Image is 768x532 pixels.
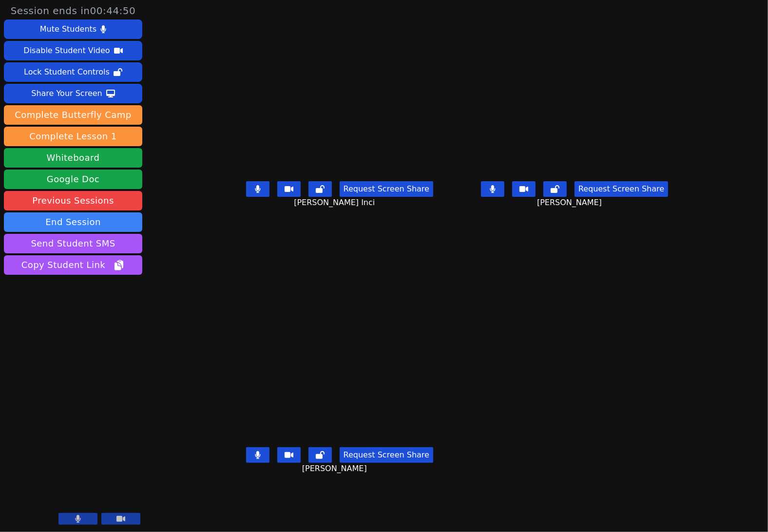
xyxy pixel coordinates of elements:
[4,170,142,189] a: Google Doc
[40,21,96,37] div: Mute Students
[4,19,142,39] button: Mute Students
[4,255,142,275] button: Copy Student Link
[4,105,142,125] button: Complete Butterfly Camp
[4,41,142,60] button: Disable Student Video
[4,127,142,146] button: Complete Lesson 1
[4,84,142,103] button: Share Your Screen
[21,258,125,272] span: Copy Student Link
[24,64,110,80] div: Lock Student Controls
[4,62,142,82] button: Lock Student Controls
[575,181,668,197] button: Request Screen Share
[340,181,433,197] button: Request Screen Share
[31,86,102,101] div: Share Your Screen
[90,5,136,17] time: 00:44:50
[302,463,369,475] span: [PERSON_NAME]
[294,197,377,209] span: [PERSON_NAME] Inci
[11,4,136,18] span: Session ends in
[537,197,604,209] span: [PERSON_NAME]
[23,43,110,58] div: Disable Student Video
[4,148,142,168] button: Whiteboard
[340,447,433,463] button: Request Screen Share
[4,234,142,253] button: Send Student SMS
[4,212,142,232] button: End Session
[4,191,142,210] a: Previous Sessions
